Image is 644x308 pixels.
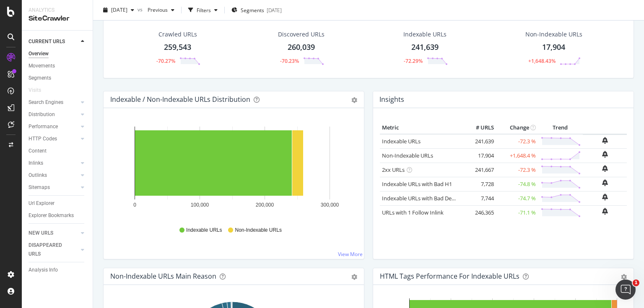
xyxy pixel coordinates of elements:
a: URLs with 1 Follow Inlink [382,209,444,216]
div: Performance [29,122,58,131]
div: bell-plus [602,151,608,158]
svg: A chart. [110,122,355,219]
div: Non-Indexable URLs [525,30,582,39]
div: 259,543 [164,42,191,53]
button: Previous [144,3,178,17]
a: Sitemaps [29,183,78,192]
div: Segments [29,74,51,83]
div: 260,039 [288,42,315,53]
text: 100,000 [191,202,209,208]
td: 7,728 [462,177,496,191]
a: View More [338,251,363,258]
div: Indexable / Non-Indexable URLs Distribution [110,95,250,104]
div: +1,648.43% [528,57,556,65]
div: Url Explorer [29,199,55,208]
td: -72.3 % [496,134,538,149]
td: -74.8 % [496,177,538,191]
text: 300,000 [321,202,339,208]
div: gear [621,274,627,280]
td: -74.7 % [496,191,538,205]
a: Outlinks [29,171,78,180]
text: 0 [133,202,136,208]
div: HTML Tags Performance for Indexable URLs [380,272,519,280]
a: NEW URLS [29,229,78,238]
th: # URLS [462,122,496,134]
a: CURRENT URLS [29,37,78,46]
th: Change [496,122,538,134]
div: Search Engines [29,98,63,107]
td: -72.3 % [496,163,538,177]
div: Indexable URLs [403,30,447,39]
a: Explorer Bookmarks [29,211,87,220]
a: Inlinks [29,159,78,168]
a: Indexable URLs [382,137,421,145]
a: Analysis Info [29,266,87,274]
span: Non-Indexable URLs [235,227,281,234]
div: Analysis Info [29,266,58,274]
div: bell-plus [602,194,608,200]
a: Performance [29,122,78,131]
div: Visits [29,86,41,95]
div: Sitemaps [29,183,50,192]
div: gear [351,97,357,103]
div: Overview [29,49,49,58]
span: 2025 Sep. 22nd [111,6,127,13]
a: Indexable URLs with Bad Description [382,194,473,202]
div: Outlinks [29,171,47,180]
a: Non-Indexable URLs [382,152,433,159]
a: Movements [29,62,87,70]
td: 241,667 [462,163,496,177]
text: 200,000 [256,202,274,208]
button: [DATE] [100,3,138,17]
div: bell-plus [602,179,608,186]
div: Inlinks [29,159,43,168]
div: Crawled URLs [158,30,197,39]
div: bell-plus [602,165,608,172]
td: 7,744 [462,191,496,205]
a: Distribution [29,110,78,119]
div: Distribution [29,110,55,119]
a: DISAPPEARED URLS [29,241,78,259]
a: Visits [29,86,49,95]
div: Movements [29,62,55,70]
div: HTTP Codes [29,135,57,143]
div: SiteCrawler [29,14,86,23]
div: gear [351,274,357,280]
div: bell-plus [602,137,608,144]
div: NEW URLS [29,229,53,238]
div: CURRENT URLS [29,37,65,46]
div: Filters [197,6,211,13]
a: Segments [29,74,87,83]
div: 17,904 [542,42,565,53]
td: 17,904 [462,148,496,163]
td: -71.1 % [496,205,538,220]
button: Segments[DATE] [228,3,285,17]
div: Content [29,147,47,155]
div: Explorer Bookmarks [29,211,74,220]
td: 246,365 [462,205,496,220]
span: Segments [241,6,264,13]
a: Url Explorer [29,199,87,208]
span: Indexable URLs [186,227,222,234]
div: DISAPPEARED URLS [29,241,71,259]
td: 241,639 [462,134,496,149]
td: +1,648.4 % [496,148,538,163]
div: bell-plus [602,208,608,215]
a: HTTP Codes [29,135,78,143]
div: Analytics [29,7,86,14]
button: Filters [185,3,221,17]
div: -70.27% [156,57,175,65]
a: Search Engines [29,98,78,107]
div: -70.23% [280,57,299,65]
div: Non-Indexable URLs Main Reason [110,272,216,280]
div: Discovered URLs [278,30,325,39]
div: 241,639 [411,42,439,53]
span: vs [138,5,144,13]
a: Content [29,147,87,155]
a: Overview [29,49,87,58]
th: Trend [538,122,583,134]
span: 1 [633,280,639,286]
div: -72.29% [404,57,423,65]
iframe: Intercom live chat [615,280,636,300]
